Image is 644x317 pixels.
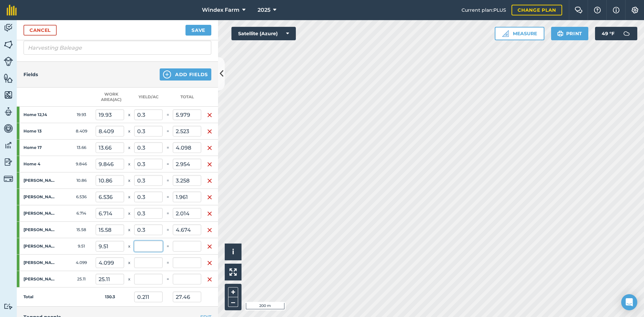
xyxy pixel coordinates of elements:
strong: Home 4 [23,161,55,167]
img: svg+xml;base64,PHN2ZyB4bWxucz0iaHR0cDovL3d3dy53My5vcmcvMjAwMC9zdmciIHdpZHRoPSIxNyIgaGVpZ2h0PSIxNy... [613,6,620,14]
td: x [124,172,134,189]
td: 6.714 [67,205,96,222]
a: Cancel [23,25,57,36]
td: 9.51 [67,238,96,255]
td: = [163,123,173,140]
img: Two speech bubbles overlapping with the left bubble in the forefront [575,7,583,13]
img: svg+xml;base64,PHN2ZyB4bWxucz0iaHR0cDovL3d3dy53My5vcmcvMjAwMC9zdmciIHdpZHRoPSIxNiIgaGVpZ2h0PSIyNC... [207,111,212,119]
td: = [163,271,173,287]
img: svg+xml;base64,PHN2ZyB4bWxucz0iaHR0cDovL3d3dy53My5vcmcvMjAwMC9zdmciIHdpZHRoPSIxNiIgaGVpZ2h0PSIyNC... [207,259,212,267]
img: svg+xml;base64,PD94bWwgdmVyc2lvbj0iMS4wIiBlbmNvZGluZz0idXRmLTgiPz4KPCEtLSBHZW5lcmF0b3I6IEFkb2JlIE... [4,157,13,167]
strong: [PERSON_NAME] 1 [23,227,55,232]
button: Measure [495,27,544,40]
th: Total [173,88,201,107]
strong: [PERSON_NAME] 2a [23,194,55,200]
span: Current plan : PLUS [462,6,506,14]
td: x [124,140,134,156]
img: fieldmargin Logo [7,5,17,15]
td: = [163,255,173,271]
td: x [124,238,134,255]
img: svg+xml;base64,PD94bWwgdmVyc2lvbj0iMS4wIiBlbmNvZGluZz0idXRmLTgiPz4KPCEtLSBHZW5lcmF0b3I6IEFkb2JlIE... [620,27,633,40]
td: x [124,205,134,222]
td: 15.58 [67,222,96,238]
img: svg+xml;base64,PD94bWwgdmVyc2lvbj0iMS4wIiBlbmNvZGluZz0idXRmLTgiPz4KPCEtLSBHZW5lcmF0b3I6IEFkb2JlIE... [4,23,13,33]
img: svg+xml;base64,PHN2ZyB4bWxucz0iaHR0cDovL3d3dy53My5vcmcvMjAwMC9zdmciIHdpZHRoPSIxNiIgaGVpZ2h0PSIyNC... [207,160,212,168]
strong: [PERSON_NAME] 3 [23,276,55,282]
td: = [163,107,173,123]
button: 49 °F [595,27,637,40]
button: i [225,244,241,260]
button: + [228,287,238,297]
th: Work area ( Ac ) [96,88,124,107]
strong: Total [23,294,34,299]
td: 4.099 [67,255,96,271]
strong: [PERSON_NAME] 2 [23,260,55,265]
img: svg+xml;base64,PHN2ZyB4bWxucz0iaHR0cDovL3d3dy53My5vcmcvMjAwMC9zdmciIHdpZHRoPSIxNiIgaGVpZ2h0PSIyNC... [207,177,212,185]
img: svg+xml;base64,PD94bWwgdmVyc2lvbj0iMS4wIiBlbmNvZGluZz0idXRmLTgiPz4KPCEtLSBHZW5lcmF0b3I6IEFkb2JlIE... [4,107,13,117]
td: x [124,189,134,205]
img: svg+xml;base64,PHN2ZyB4bWxucz0iaHR0cDovL3d3dy53My5vcmcvMjAwMC9zdmciIHdpZHRoPSIxNiIgaGVpZ2h0PSIyNC... [207,210,212,218]
img: svg+xml;base64,PHN2ZyB4bWxucz0iaHR0cDovL3d3dy53My5vcmcvMjAwMC9zdmciIHdpZHRoPSI1NiIgaGVpZ2h0PSI2MC... [4,90,13,100]
td: 8.409 [67,123,96,140]
a: Change plan [512,5,562,15]
img: svg+xml;base64,PD94bWwgdmVyc2lvbj0iMS4wIiBlbmNvZGluZz0idXRmLTgiPz4KPCEtLSBHZW5lcmF0b3I6IEFkb2JlIE... [4,123,13,134]
td: = [163,189,173,205]
img: Ruler icon [502,30,509,37]
td: x [124,123,134,140]
td: x [124,271,134,287]
button: Save [185,25,211,36]
img: svg+xml;base64,PD94bWwgdmVyc2lvbj0iMS4wIiBlbmNvZGluZz0idXRmLTgiPz4KPCEtLSBHZW5lcmF0b3I6IEFkb2JlIE... [4,174,13,183]
img: svg+xml;base64,PHN2ZyB4bWxucz0iaHR0cDovL3d3dy53My5vcmcvMjAwMC9zdmciIHdpZHRoPSI1NiIgaGVpZ2h0PSI2MC... [4,73,13,83]
td: = [163,172,173,189]
button: Add Fields [160,68,211,81]
img: A question mark icon [593,7,601,13]
img: svg+xml;base64,PHN2ZyB4bWxucz0iaHR0cDovL3d3dy53My5vcmcvMjAwMC9zdmciIHdpZHRoPSIxNiIgaGVpZ2h0PSIyNC... [207,193,212,201]
th: Yield / Ac [134,88,163,107]
td: 25.11 [67,271,96,287]
td: 19.93 [67,107,96,123]
span: Windex Farm [202,6,239,14]
img: svg+xml;base64,PHN2ZyB4bWxucz0iaHR0cDovL3d3dy53My5vcmcvMjAwMC9zdmciIHdpZHRoPSIxNiIgaGVpZ2h0PSIyNC... [207,144,212,152]
img: svg+xml;base64,PD94bWwgdmVyc2lvbj0iMS4wIiBlbmNvZGluZz0idXRmLTgiPz4KPCEtLSBHZW5lcmF0b3I6IEFkb2JlIE... [4,57,13,66]
span: i [232,248,234,256]
td: = [163,156,173,172]
td: = [163,238,173,255]
img: svg+xml;base64,PHN2ZyB4bWxucz0iaHR0cDovL3d3dy53My5vcmcvMjAwMC9zdmciIHdpZHRoPSIxNiIgaGVpZ2h0PSIyNC... [207,275,212,283]
img: svg+xml;base64,PHN2ZyB4bWxucz0iaHR0cDovL3d3dy53My5vcmcvMjAwMC9zdmciIHdpZHRoPSIxNiIgaGVpZ2h0PSIyNC... [207,127,212,136]
strong: Home 12,14 [23,112,55,117]
img: svg+xml;base64,PHN2ZyB4bWxucz0iaHR0cDovL3d3dy53My5vcmcvMjAwMC9zdmciIHdpZHRoPSIxOSIgaGVpZ2h0PSIyNC... [557,30,563,38]
td: x [124,107,134,123]
img: svg+xml;base64,PHN2ZyB4bWxucz0iaHR0cDovL3d3dy53My5vcmcvMjAwMC9zdmciIHdpZHRoPSIxNiIgaGVpZ2h0PSIyNC... [207,226,212,234]
img: Four arrows, one pointing top left, one top right, one bottom right and the last bottom left [229,268,237,276]
td: 10.86 [67,172,96,189]
button: – [228,297,238,307]
strong: Home 13 [23,128,55,134]
td: x [124,255,134,271]
span: 2025 [258,6,270,14]
img: svg+xml;base64,PHN2ZyB4bWxucz0iaHR0cDovL3d3dy53My5vcmcvMjAwMC9zdmciIHdpZHRoPSIxNiIgaGVpZ2h0PSIyNC... [207,243,212,251]
td: x [124,156,134,172]
td: = [163,140,173,156]
img: svg+xml;base64,PHN2ZyB4bWxucz0iaHR0cDovL3d3dy53My5vcmcvMjAwMC9zdmciIHdpZHRoPSIxNCIgaGVpZ2h0PSIyNC... [163,70,171,78]
strong: [PERSON_NAME] 1 [23,178,55,183]
span: 49 ° F [602,27,614,40]
td: x [124,222,134,238]
div: Open Intercom Messenger [621,294,637,310]
td: 6.536 [67,189,96,205]
img: svg+xml;base64,PD94bWwgdmVyc2lvbj0iMS4wIiBlbmNvZGluZz0idXRmLTgiPz4KPCEtLSBHZW5lcmF0b3I6IEFkb2JlIE... [4,140,13,150]
h4: Fields [23,71,38,78]
td: 13.66 [67,140,96,156]
img: svg+xml;base64,PD94bWwgdmVyc2lvbj0iMS4wIiBlbmNvZGluZz0idXRmLTgiPz4KPCEtLSBHZW5lcmF0b3I6IEFkb2JlIE... [4,303,13,310]
td: = [163,205,173,222]
strong: 130.3 [105,294,115,299]
img: A cog icon [631,7,639,13]
td: 9.846 [67,156,96,172]
strong: [PERSON_NAME] 1 [23,244,55,249]
button: Satellite (Azure) [231,27,296,40]
button: Print [551,27,589,40]
strong: [PERSON_NAME] 3 [23,211,55,216]
img: svg+xml;base64,PHN2ZyB4bWxucz0iaHR0cDovL3d3dy53My5vcmcvMjAwMC9zdmciIHdpZHRoPSI1NiIgaGVpZ2h0PSI2MC... [4,40,13,50]
td: = [163,222,173,238]
strong: Home 17 [23,145,55,150]
input: What needs doing? [23,41,211,55]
